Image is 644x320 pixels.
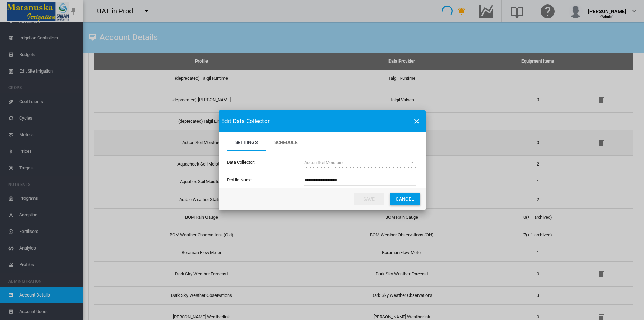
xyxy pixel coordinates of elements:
[304,160,343,165] div: Adcon Soil Moisture
[274,140,298,145] span: Schedule
[410,114,424,128] button: icon-close
[221,117,270,125] span: Edit Data Collector
[390,193,420,205] button: Cancel
[227,159,303,166] label: Data Collector:
[354,193,384,205] button: Save
[413,117,421,125] md-icon: icon-close
[219,110,426,210] md-dialog: Settings Schedule ...
[235,140,258,145] span: Settings
[227,177,303,183] label: Profile Name:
